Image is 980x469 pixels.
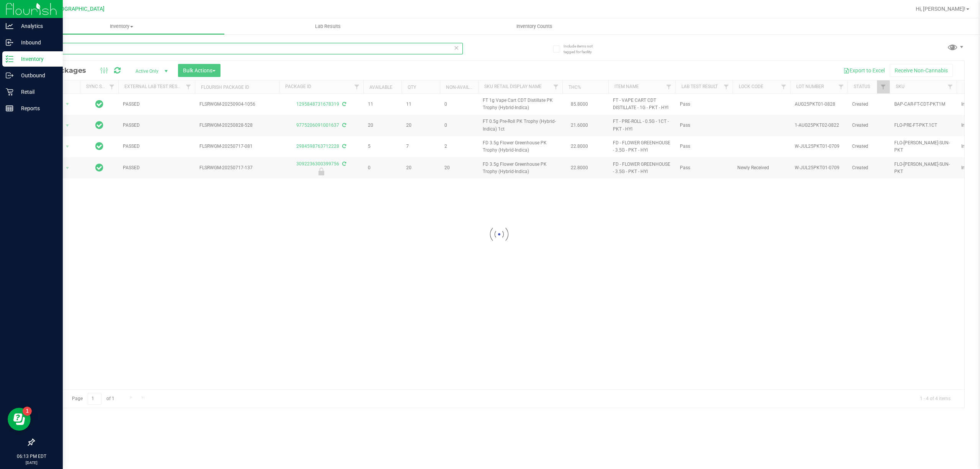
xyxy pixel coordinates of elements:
[563,43,602,55] span: Include items not tagged for facility
[52,6,105,12] span: [GEOGRAPHIC_DATA]
[13,21,59,31] p: Analytics
[6,55,13,63] inline-svg: Inventory
[225,18,431,34] a: Lab Results
[454,43,459,53] span: Clear
[431,18,637,34] a: Inventory Counts
[23,407,32,416] iframe: Resource center unread badge
[305,23,351,30] span: Lab Results
[13,87,59,96] p: Retail
[13,71,59,80] p: Outbound
[6,39,13,46] inline-svg: Inbound
[3,453,59,460] p: 06:13 PM EDT
[916,6,965,12] span: Hi, [PERSON_NAME]!
[8,408,31,431] iframe: Resource center
[6,105,13,112] inline-svg: Reports
[6,22,13,30] inline-svg: Analytics
[6,72,13,79] inline-svg: Outbound
[19,23,224,30] span: Inventory
[6,88,13,96] inline-svg: Retail
[13,54,59,64] p: Inventory
[13,104,59,113] p: Reports
[13,38,59,47] p: Inbound
[506,23,563,30] span: Inventory Counts
[18,18,225,34] a: Inventory
[3,460,59,466] p: [DATE]
[34,43,463,54] input: Search Package ID, Item Name, SKU, Lot or Part Number...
